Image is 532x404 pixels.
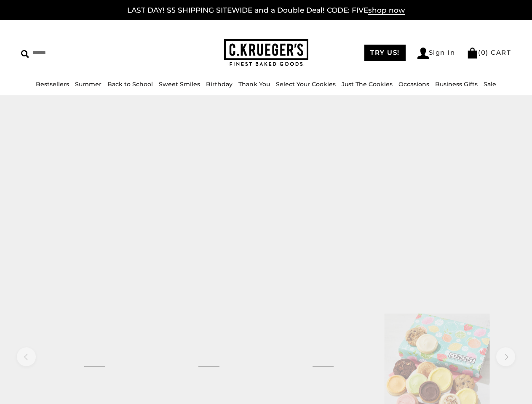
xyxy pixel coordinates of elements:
[398,80,429,88] a: Occasions
[276,80,336,88] a: Select Your Cookies
[206,80,233,88] a: Birthday
[107,80,153,88] a: Back to School
[417,48,455,59] a: Sign In
[484,80,496,88] a: Sale
[342,80,393,88] a: Just The Cookies
[467,48,478,58] img: Bag
[364,45,406,61] a: TRY US!
[17,347,36,366] button: previous
[75,80,102,88] a: Summer
[368,6,405,15] span: shop now
[36,80,69,88] a: Bestsellers
[467,48,511,56] a: (0) CART
[127,6,405,15] a: LAST DAY! $5 SHIPPING SITEWIDE and a Double Deal! CODE: FIVEshop now
[21,50,29,58] img: Search
[21,46,133,59] input: Search
[435,80,478,88] a: Business Gifts
[238,80,270,88] a: Thank You
[496,347,515,366] button: next
[417,48,429,59] img: Account
[224,39,308,66] img: C.KRUEGER'S
[159,80,200,88] a: Sweet Smiles
[481,48,486,56] span: 0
